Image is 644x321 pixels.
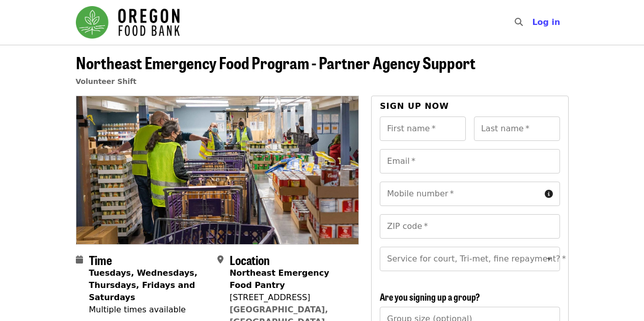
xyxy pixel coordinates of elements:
[380,101,449,111] span: Sign up now
[515,17,523,27] i: search icon
[89,251,112,269] span: Time
[380,116,466,141] input: First name
[380,182,540,206] input: Mobile number
[76,96,359,244] img: Northeast Emergency Food Program - Partner Agency Support organized by Oregon Food Bank
[380,290,480,303] span: Are you signing up a group?
[545,189,553,199] i: circle-info icon
[230,251,270,269] span: Location
[89,304,209,316] div: Multiple times available
[380,214,559,239] input: ZIP code
[529,10,537,35] input: Search
[524,12,568,33] button: Log in
[217,255,223,265] i: map-marker-alt icon
[230,291,351,304] div: [STREET_ADDRESS]
[76,255,83,265] i: calendar icon
[474,116,560,141] input: Last name
[542,252,556,266] button: Open
[76,50,475,74] span: Northeast Emergency Food Program - Partner Agency Support
[380,149,559,173] input: Email
[532,17,560,27] span: Log in
[76,77,137,85] a: Volunteer Shift
[76,6,180,39] img: Oregon Food Bank - Home
[89,268,198,302] strong: Tuesdays, Wednesdays, Thursdays, Fridays and Saturdays
[230,268,329,290] strong: Northeast Emergency Food Pantry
